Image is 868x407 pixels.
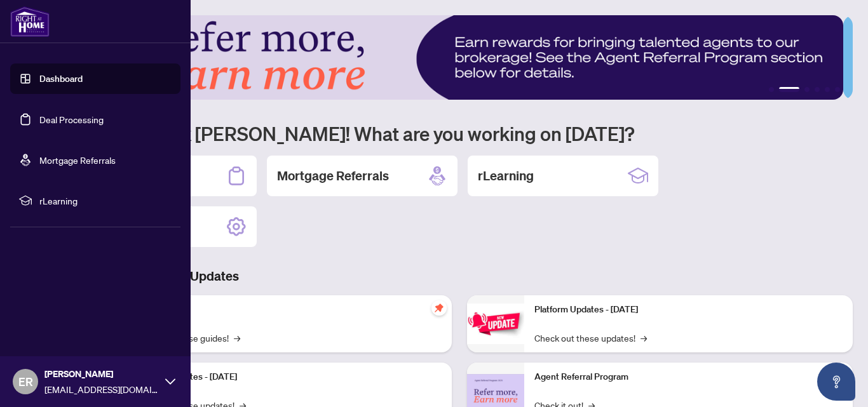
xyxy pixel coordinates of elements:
span: → [641,331,647,345]
span: [PERSON_NAME] [44,367,159,381]
span: rLearning [39,194,172,208]
button: 5 [825,87,830,92]
button: 3 [804,87,810,92]
h2: Mortgage Referrals [277,167,389,185]
button: 2 [779,87,799,92]
h3: Brokerage & Industry Updates [66,267,853,285]
p: Platform Updates - [DATE] [534,303,843,317]
a: Dashboard [39,73,83,84]
button: 1 [769,87,774,92]
h2: rLearning [478,167,534,185]
a: Deal Processing [39,114,104,125]
span: → [234,331,240,345]
button: Open asap [817,363,855,401]
img: Platform Updates - June 23, 2025 [467,304,524,344]
span: [EMAIL_ADDRESS][DOMAIN_NAME] [44,382,159,396]
h1: Welcome back [PERSON_NAME]! What are you working on [DATE]? [66,121,853,145]
span: ER [18,373,33,390]
a: Mortgage Referrals [39,154,116,166]
img: logo [10,6,50,37]
img: Slide 1 [66,15,843,100]
button: 4 [815,87,820,92]
p: Agent Referral Program [534,370,843,384]
button: 6 [835,87,840,92]
span: pushpin [431,300,447,316]
p: Self-Help [133,303,442,317]
a: Check out these updates!→ [534,331,647,345]
p: Platform Updates - [DATE] [133,370,442,384]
